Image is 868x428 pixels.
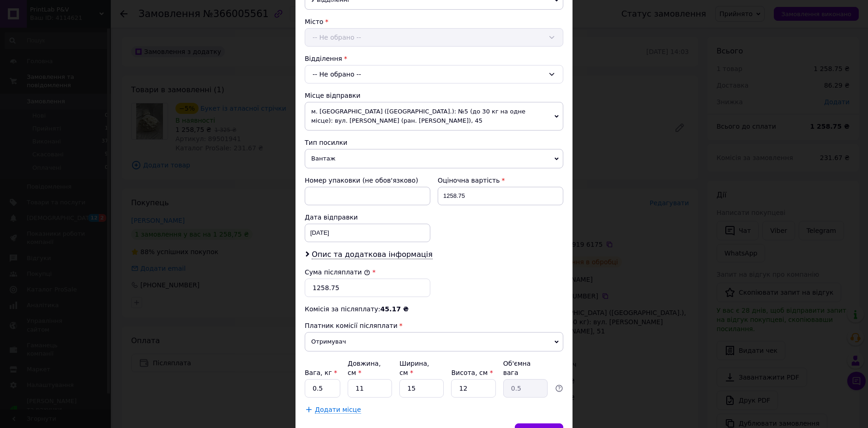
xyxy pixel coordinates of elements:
[503,359,548,377] div: Об'ємна вага
[305,268,370,276] label: Сума післяплати
[380,305,409,313] span: 45.17 ₴
[315,406,361,414] span: Додати місце
[305,332,563,351] span: Отримувач
[305,54,563,63] div: Відділення
[305,65,563,83] div: -- Не обрано --
[305,102,563,131] span: м. [GEOGRAPHIC_DATA] ([GEOGRAPHIC_DATA].): №5 (до 30 кг на одне місце): вул. [PERSON_NAME] (ран. ...
[305,139,347,146] span: Тип посилки
[348,360,381,376] label: Довжина, см
[305,149,563,168] span: Вантаж
[438,176,563,185] div: Оціночна вартість
[312,250,433,259] span: Опис та додаткова інформація
[305,213,430,222] div: Дата відправки
[305,369,337,376] label: Вага, кг
[399,360,429,376] label: Ширина, см
[305,17,563,26] div: Місто
[305,92,361,99] span: Місце відправки
[305,322,398,329] span: Платник комісії післяплати
[305,176,430,185] div: Номер упаковки (не обов'язково)
[451,369,493,376] label: Висота, см
[305,304,563,314] div: Комісія за післяплату:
